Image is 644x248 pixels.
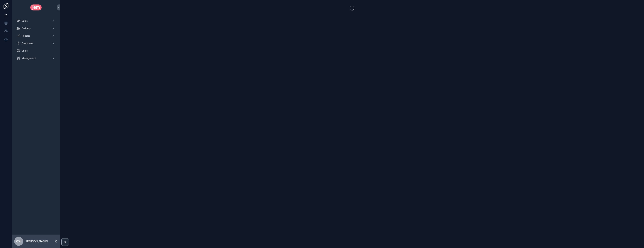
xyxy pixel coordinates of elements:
[22,42,33,45] span: Customers
[14,25,58,32] a: Delivery
[26,239,48,243] p: [PERSON_NAME]
[14,55,58,62] a: Management
[22,49,28,52] span: Sales
[14,18,58,24] a: Sales
[12,15,60,66] div: scrollable content
[30,4,42,10] img: App logo
[22,27,31,30] span: Delivery
[16,239,21,244] span: CW
[14,40,58,47] a: Customers
[22,34,30,37] span: Reports
[22,19,28,22] span: Sales
[22,57,36,60] span: Management
[14,32,58,39] a: Reports
[14,47,58,54] a: Sales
